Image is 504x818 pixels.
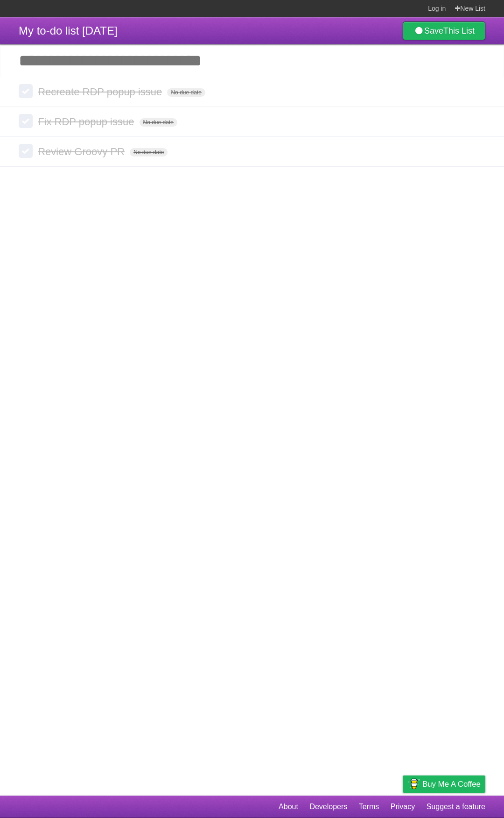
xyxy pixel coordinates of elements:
label: Done [19,114,33,128]
span: Buy me a coffee [422,776,481,792]
b: This List [443,26,475,36]
span: Fix RDP popup issue [38,116,136,128]
span: No due date [167,88,205,97]
a: About [279,798,298,816]
span: No due date [140,118,177,127]
span: Review Groovy PR [38,146,127,157]
a: Buy me a coffee [403,775,485,793]
span: Recreate RDP popup issue [38,86,164,98]
img: Buy me a coffee [407,776,420,792]
a: Developers [309,798,347,816]
label: Done [19,84,33,98]
a: Privacy [391,798,415,816]
a: Suggest a feature [427,798,485,816]
a: SaveThis List [403,21,485,40]
span: My to-do list [DATE] [19,24,118,37]
span: No due date [130,148,168,156]
label: Done [19,144,33,158]
a: Terms [359,798,379,816]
